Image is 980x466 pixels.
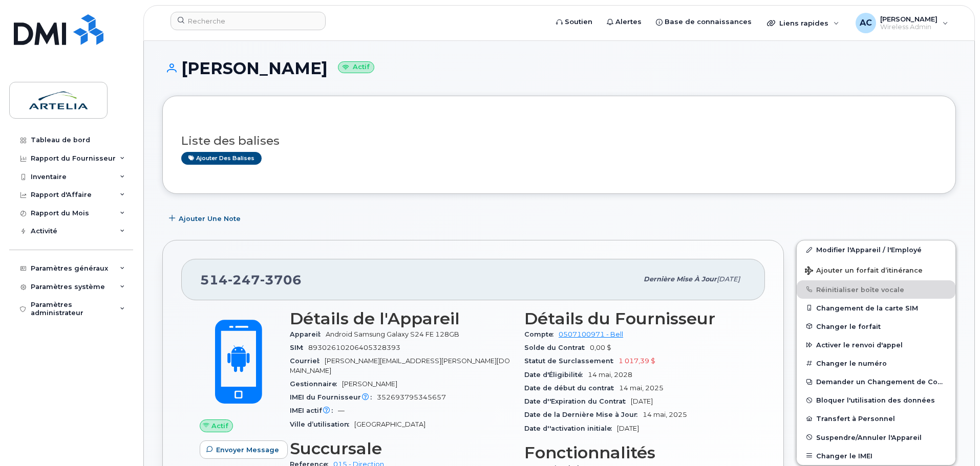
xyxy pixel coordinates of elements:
span: Gestionnaire [290,380,342,388]
span: SIM [290,344,308,351]
span: [GEOGRAPHIC_DATA] [354,420,425,428]
button: Changement de la carte SIM [797,299,955,317]
span: Ville d’utilisation [290,420,354,428]
span: [PERSON_NAME] [342,380,397,388]
span: 14 mai, 2028 [588,371,632,379]
button: Changer le forfait [797,317,955,336]
span: Ajouter un forfait d’itinérance [805,267,923,276]
span: IMEI du Fournisseur [290,393,377,401]
span: 352693795345657 [377,393,446,401]
span: [DATE] [717,275,740,283]
span: IMEI actif [290,407,338,414]
h3: Détails de l'Appareil [290,309,512,328]
h3: Succursale [290,439,512,458]
span: 14 mai, 2025 [619,384,664,392]
button: Changer le numéro [797,354,955,372]
span: 514 [200,272,302,287]
button: Bloquer l'utilisation des données [797,391,955,409]
span: Android Samsung Galaxy S24 FE 128GB [326,330,459,338]
span: Statut de Surclassement [524,357,619,365]
button: Suspendre/Annuler l'Appareil [797,428,955,447]
button: Demander un Changement de Compte [797,372,955,391]
span: Activer le renvoi d'appel [816,341,903,349]
button: Réinitialiser boîte vocale [797,280,955,299]
span: Suspendre/Annuler l'Appareil [816,433,922,441]
span: Courriel [290,357,325,365]
span: Ajouter une Note [179,214,241,224]
span: Date de début du contrat [524,384,619,392]
button: Ajouter une Note [162,209,249,228]
h3: Détails du Fournisseur [524,309,747,328]
span: 14 mai, 2025 [643,411,687,418]
span: — [338,407,345,414]
span: 0,00 $ [590,344,611,351]
span: [PERSON_NAME][EMAIL_ADDRESS][PERSON_NAME][DOMAIN_NAME] [290,357,510,374]
button: Transfert à Personnel [797,409,955,428]
span: Appareil [290,330,326,338]
span: 1 017,39 $ [619,357,655,365]
h3: Fonctionnalités [524,443,747,462]
span: Date d'Éligibilité [524,371,588,379]
a: Modifier l'Appareil / l'Employé [797,240,955,259]
small: Actif [338,61,374,73]
button: Changer le IMEI [797,447,955,465]
button: Envoyer Message [200,440,288,459]
span: 247 [228,272,260,287]
button: Ajouter un forfait d’itinérance [797,259,955,280]
span: Date d''Expiration du Contrat [524,397,631,405]
a: 0507100971 - Bell [559,330,623,338]
span: Date d''activation initiale [524,425,617,432]
span: Dernière mise à jour [644,275,717,283]
span: [DATE] [631,397,653,405]
span: 89302610206405328393 [308,344,400,351]
span: [DATE] [617,425,639,432]
span: Actif [211,421,228,431]
span: Solde du Contrat [524,344,590,351]
span: Date de la Dernière Mise à Jour [524,411,643,418]
span: Changer le forfait [816,322,881,330]
span: 3706 [260,272,302,287]
a: Ajouter des balises [181,152,262,165]
h1: [PERSON_NAME] [162,59,956,77]
span: Compte [524,330,559,338]
button: Activer le renvoi d'appel [797,336,955,354]
span: Envoyer Message [216,445,279,455]
h3: Liste des balises [181,135,937,147]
